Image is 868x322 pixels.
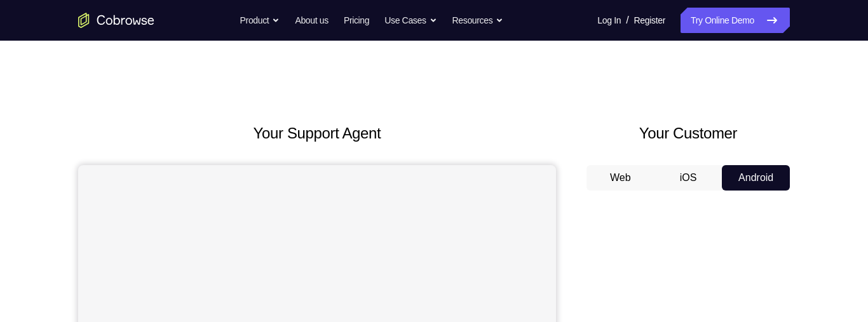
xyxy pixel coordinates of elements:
[78,122,556,145] h2: Your Support Agent
[78,13,154,28] a: Go to the home page
[626,13,628,28] span: /
[344,8,369,33] a: Pricing
[587,122,790,145] h2: Your Customer
[681,8,790,33] a: Try Online Demo
[634,8,665,33] a: Register
[587,165,654,191] button: Web
[384,8,437,33] button: Use Cases
[654,165,722,191] button: iOS
[240,8,280,33] button: Product
[597,8,621,33] a: Log In
[295,8,328,33] a: About us
[452,8,504,33] button: Resources
[722,165,790,191] button: Android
